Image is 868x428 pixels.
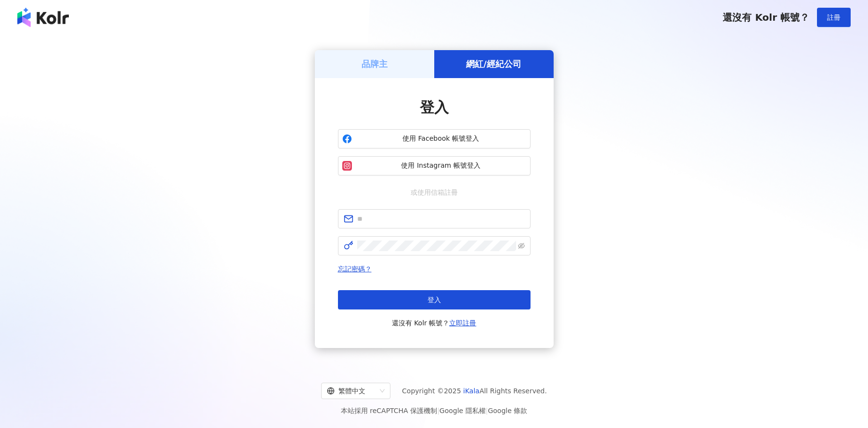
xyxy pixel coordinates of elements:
[341,405,527,416] span: 本站採用 reCAPTCHA 保護機制
[463,387,479,395] a: iKala
[356,134,526,144] span: 使用 Facebook 帳號登入
[327,383,376,399] div: 繁體中文
[449,319,476,327] a: 立即註冊
[488,407,527,415] a: Google 條款
[486,407,488,415] span: |
[420,99,449,116] span: 登入
[392,317,477,329] span: 還沒有 Kolr 帳號？
[338,290,531,309] button: 登入
[440,407,486,415] a: Google 隱私權
[817,8,851,27] button: 註冊
[428,296,441,304] span: 登入
[404,187,465,198] span: 或使用信箱註冊
[338,265,372,273] a: 忘記密碼？
[518,242,525,249] span: eye-invisible
[723,12,809,23] span: 還沒有 Kolr 帳號？
[437,407,440,415] span: |
[362,58,388,70] h5: 品牌主
[338,129,531,148] button: 使用 Facebook 帳號登入
[17,8,69,27] img: logo
[466,58,521,70] h5: 網紅/經紀公司
[356,161,526,171] span: 使用 Instagram 帳號登入
[402,385,547,397] span: Copyright © 2025 All Rights Reserved.
[827,13,841,21] span: 註冊
[338,156,531,175] button: 使用 Instagram 帳號登入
